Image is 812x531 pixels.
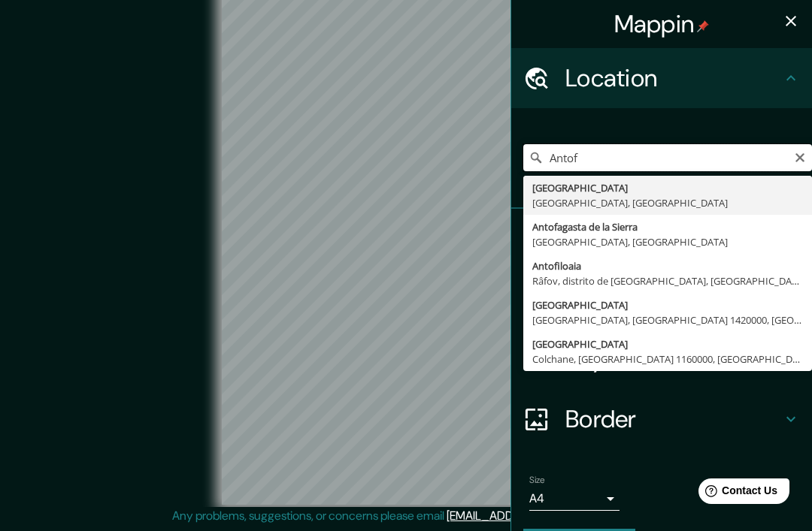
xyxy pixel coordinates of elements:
p: Any problems, suggestions, or concerns please email . [172,507,635,525]
div: [GEOGRAPHIC_DATA], [GEOGRAPHIC_DATA] [532,234,803,249]
button: Clear [794,149,806,164]
div: Style [511,269,812,329]
div: Antofagasta de la Sierra [532,219,803,234]
div: [GEOGRAPHIC_DATA] [532,297,803,312]
div: A4 [529,487,620,511]
div: [GEOGRAPHIC_DATA], [GEOGRAPHIC_DATA] 1420000, [GEOGRAPHIC_DATA] [532,312,803,327]
h4: Location [565,63,782,93]
h4: Border [565,404,782,434]
div: Antofiloaia [532,258,803,273]
div: [GEOGRAPHIC_DATA] [532,180,803,195]
div: Pins [511,209,812,269]
label: Size [529,474,545,487]
div: Colchane, [GEOGRAPHIC_DATA] 1160000, [GEOGRAPHIC_DATA] [532,351,803,367]
div: Border [511,389,812,449]
img: pin-icon.png [697,20,709,32]
a: [EMAIL_ADDRESS][DOMAIN_NAME] [447,508,632,523]
h4: Mappin [614,9,710,39]
div: Layout [511,329,812,389]
div: [GEOGRAPHIC_DATA] [532,336,803,351]
h4: Layout [565,344,782,374]
iframe: Help widget launcher [678,472,795,514]
div: [GEOGRAPHIC_DATA], [GEOGRAPHIC_DATA] [532,195,803,210]
div: Location [511,48,812,108]
input: Pick your city or area [523,144,812,171]
div: Râfov, distrito de [GEOGRAPHIC_DATA], [GEOGRAPHIC_DATA] [532,273,803,288]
